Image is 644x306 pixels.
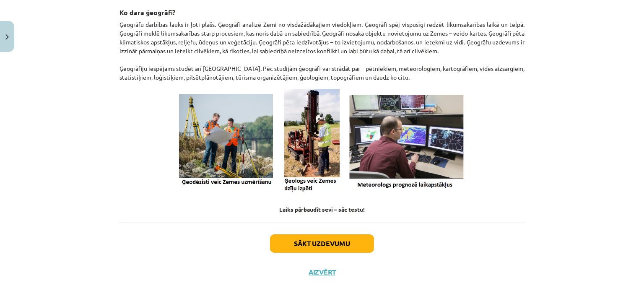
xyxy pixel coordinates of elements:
img: icon-close-lesson-0947bae3869378f0d4975bcd49f059093ad1ed9edebbc8119c70593378902aed.svg [5,34,9,40]
button: Aizvērt [306,268,338,276]
p: Ģeogrāfu darbības lauks ir ļoti plašs. Ģeogrāfi analizē Zemi no visdažādākajiem viedokļiem. Ģeogr... [119,20,525,82]
strong: Ko dara ģeogrāfi? [119,8,175,17]
button: Sākt uzdevumu [270,234,374,253]
strong: Laiks pārbaudīt sevi – sāc testu! [279,205,365,213]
